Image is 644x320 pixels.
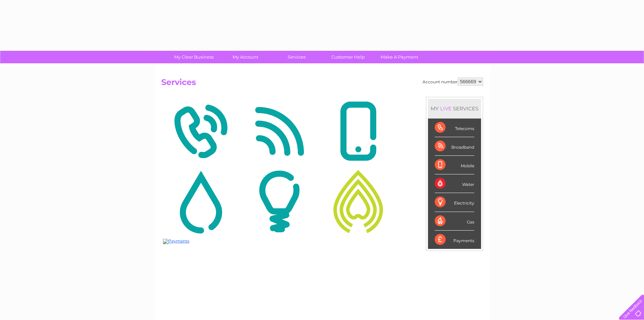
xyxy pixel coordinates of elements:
div: LIVE [439,105,453,112]
a: Make A Payment [372,51,427,63]
img: Mobile [320,99,396,164]
div: Payments [435,231,474,249]
img: Broadband [242,99,317,164]
div: Water [435,174,474,193]
div: Telecoms [435,119,474,137]
h2: Services [161,78,483,90]
img: Electricity [242,169,317,234]
img: Water [163,169,238,234]
a: Services [269,51,325,63]
img: Telecoms [163,99,238,164]
a: My Clear Business [166,51,222,63]
a: My Account [217,51,273,63]
div: Broadband [435,137,474,156]
img: Gas [320,169,396,234]
div: Mobile [435,156,474,174]
div: Gas [435,212,474,231]
div: MY SERVICES [428,99,481,118]
div: Account number [423,78,483,86]
a: Customer Help [320,51,376,63]
div: Electricity [435,193,474,212]
img: Payments [163,239,189,244]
